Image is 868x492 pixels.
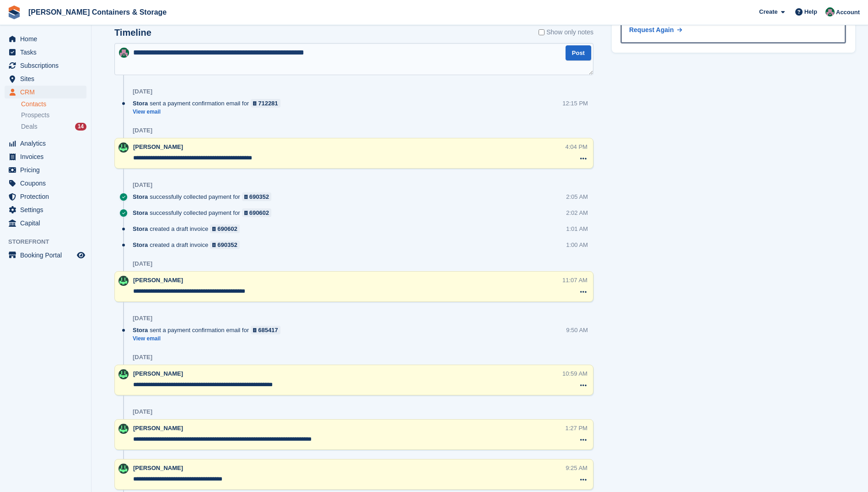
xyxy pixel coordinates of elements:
[5,217,86,230] a: menu
[566,45,591,60] button: Post
[258,326,278,334] div: 685417
[566,241,588,249] div: 1:00 AM
[133,354,152,361] div: [DATE]
[133,326,148,334] span: Stora
[119,142,129,153] img: Arjun Preetham
[75,250,86,261] a: Preview store
[217,224,237,233] div: 690602
[5,177,86,190] a: menu
[133,408,152,415] div: [DATE]
[20,86,75,98] span: CRM
[133,127,152,134] div: [DATE]
[20,177,75,190] span: Coupons
[562,276,588,284] div: 11:07 AM
[119,276,129,286] img: Arjun Preetham
[119,48,129,58] img: Julia Marcham
[133,108,285,116] a: View email
[5,164,86,176] a: menu
[249,192,269,201] div: 690352
[5,190,86,203] a: menu
[629,25,682,35] a: Request Again
[133,99,285,108] div: sent a payment confirmation email for
[114,27,151,38] h2: Timeline
[20,46,75,59] span: Tasks
[20,203,75,216] span: Settings
[566,224,588,233] div: 1:01 AM
[5,150,86,163] a: menu
[20,217,75,230] span: Capital
[210,224,240,233] a: 690602
[21,122,86,131] a: Deals 14
[566,142,588,151] div: 4:04 PM
[566,424,588,432] div: 1:27 PM
[133,315,152,322] div: [DATE]
[566,326,588,334] div: 9:50 AM
[133,88,152,95] div: [DATE]
[133,241,148,249] span: Stora
[133,99,148,108] span: Stora
[251,99,280,108] a: 712281
[133,224,244,233] div: created a draft invoice
[133,277,183,284] span: [PERSON_NAME]
[133,208,276,217] div: successfully collected payment for
[5,46,86,59] a: menu
[20,33,75,45] span: Home
[133,192,148,201] span: Stora
[133,425,183,432] span: [PERSON_NAME]
[21,111,49,120] span: Prospects
[251,326,280,334] a: 685417
[21,122,38,131] span: Deals
[133,465,183,471] span: [PERSON_NAME]
[133,370,183,377] span: [PERSON_NAME]
[7,5,21,19] img: stora-icon-8386f47178a22dfd0bd8f6a31ec36ba5ce8667c1dd55bd0f319d3a0aa187defe.svg
[5,59,86,72] a: menu
[5,203,86,216] a: menu
[133,335,285,343] a: View email
[133,241,244,249] div: created a draft invoice
[5,137,86,150] a: menu
[119,369,129,379] img: Arjun Preetham
[258,99,278,108] div: 712281
[21,110,86,120] a: Prospects
[133,260,152,268] div: [DATE]
[133,208,148,217] span: Stora
[562,99,588,108] div: 12:15 PM
[210,241,240,249] a: 690352
[836,8,860,17] span: Account
[5,33,86,45] a: menu
[25,5,170,20] a: [PERSON_NAME] Containers & Storage
[20,150,75,163] span: Invoices
[133,326,285,334] div: sent a payment confirmation email for
[75,123,86,131] div: 14
[133,181,152,189] div: [DATE]
[539,27,545,37] input: Show only notes
[539,27,593,37] label: Show only notes
[566,192,588,201] div: 2:05 AM
[242,192,272,201] a: 690352
[20,190,75,203] span: Protection
[20,164,75,176] span: Pricing
[5,72,86,85] a: menu
[5,249,86,262] a: menu
[133,192,276,201] div: successfully collected payment for
[566,208,588,217] div: 2:02 AM
[825,7,835,16] img: Julia Marcham
[20,137,75,150] span: Analytics
[20,249,75,262] span: Booking Portal
[20,59,75,72] span: Subscriptions
[566,464,588,472] div: 9:25 AM
[133,143,183,150] span: [PERSON_NAME]
[20,72,75,85] span: Sites
[217,241,237,249] div: 690352
[759,7,777,16] span: Create
[242,208,272,217] a: 690602
[629,26,674,33] span: Request Again
[8,237,91,246] span: Storefront
[5,86,86,98] a: menu
[119,424,129,434] img: Arjun Preetham
[562,369,588,378] div: 10:59 AM
[119,464,129,474] img: Arjun Preetham
[21,100,86,109] a: Contacts
[133,224,148,233] span: Stora
[249,208,269,217] div: 690602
